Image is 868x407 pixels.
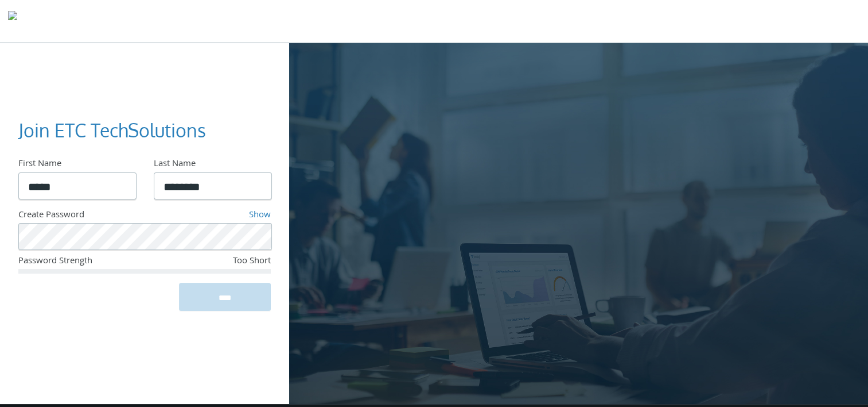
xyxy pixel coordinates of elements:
a: Show [249,208,271,223]
img: todyl-logo-dark.svg [8,7,17,30]
keeper-lock: Open Keeper Popup [249,229,263,243]
div: Last Name [154,158,271,172]
div: First Name [18,158,135,172]
div: Password Strength [18,255,187,270]
h3: Join ETC TechSolutions [18,118,262,144]
div: Create Password [18,209,178,224]
div: Too Short [187,255,271,270]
